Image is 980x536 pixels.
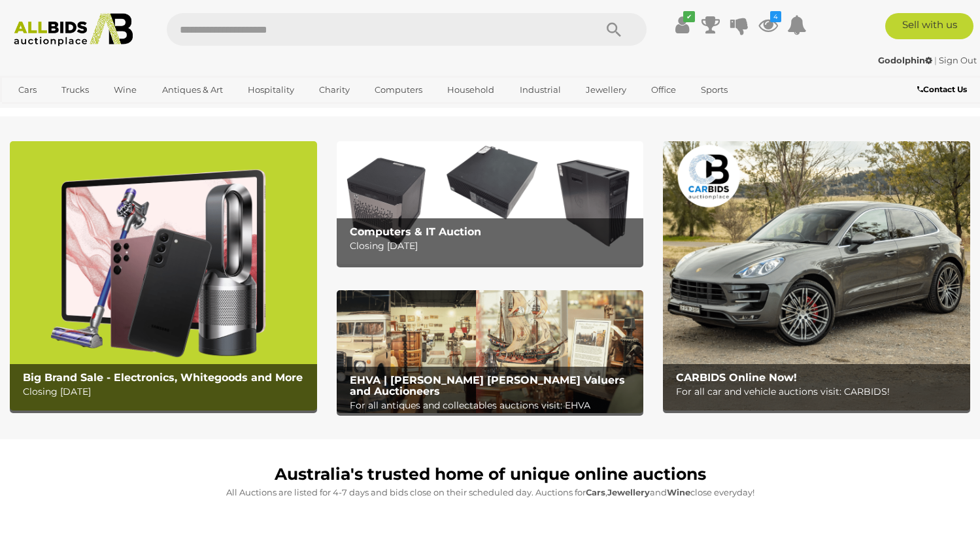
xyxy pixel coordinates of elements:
[643,79,684,101] a: Office
[676,384,964,400] p: For all car and vehicle auctions visit: CARBIDS!
[350,238,637,254] p: Closing [DATE]
[511,79,569,101] a: Industrial
[692,79,736,101] a: Sports
[16,465,964,484] h1: Australia's trusted home of unique online auctions
[311,79,358,101] a: Charity
[53,79,97,101] a: Trucks
[663,141,970,410] img: CARBIDS Online Now!
[10,101,120,122] a: [GEOGRAPHIC_DATA]
[683,11,695,22] i: ✔
[770,11,781,22] i: 4
[10,141,317,410] a: Big Brand Sale - Electronics, Whitegoods and More Big Brand Sale - Electronics, Whitegoods and Mo...
[337,290,644,413] img: EHVA | Evans Hastings Valuers and Auctioneers
[939,55,977,65] a: Sign Out
[663,141,970,410] a: CARBIDS Online Now! CARBIDS Online Now! For all car and vehicle auctions visit: CARBIDS!
[581,13,647,46] button: Search
[917,84,967,94] b: Contact Us
[7,13,139,46] img: Allbids.com.au
[607,487,650,497] strong: Jewellery
[672,13,692,37] a: ✔
[934,55,937,65] span: |
[23,384,311,400] p: Closing [DATE]
[586,487,605,497] strong: Cars
[577,79,635,101] a: Jewellery
[10,79,45,101] a: Cars
[350,374,625,398] b: EHVA | [PERSON_NAME] [PERSON_NAME] Valuers and Auctioneers
[154,79,231,101] a: Antiques & Art
[667,487,690,497] strong: Wine
[439,79,503,101] a: Household
[10,141,317,410] img: Big Brand Sale - Electronics, Whitegoods and More
[885,13,973,39] a: Sell with us
[350,226,481,238] b: Computers & IT Auction
[337,141,644,264] a: Computers & IT Auction Computers & IT Auction Closing [DATE]
[366,79,431,101] a: Computers
[16,485,964,500] p: All Auctions are listed for 4-7 days and bids close on their scheduled day. Auctions for , and cl...
[105,79,145,101] a: Wine
[878,55,932,65] strong: Godolphin
[917,82,970,97] a: Contact Us
[239,79,303,101] a: Hospitality
[337,290,644,413] a: EHVA | Evans Hastings Valuers and Auctioneers EHVA | [PERSON_NAME] [PERSON_NAME] Valuers and Auct...
[758,13,778,37] a: 4
[337,141,644,264] img: Computers & IT Auction
[23,371,303,384] b: Big Brand Sale - Electronics, Whitegoods and More
[350,397,637,414] p: For all antiques and collectables auctions visit: EHVA
[878,55,934,65] a: Godolphin
[676,371,797,384] b: CARBIDS Online Now!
